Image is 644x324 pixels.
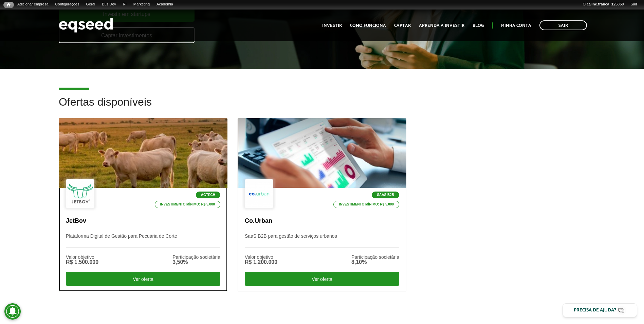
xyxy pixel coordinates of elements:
[153,2,177,7] a: Academia
[66,217,220,225] p: JetBov
[59,118,227,291] a: Agtech Investimento mínimo: R$ 5.000 JetBov Plataforma Digital de Gestão para Pecuária de Corte V...
[627,2,641,7] a: Sair
[59,16,113,34] img: EqSeed
[196,192,220,198] p: Agtech
[66,272,220,286] div: Ver oferta
[172,259,220,265] div: 3,50%
[119,2,130,7] a: RI
[66,233,220,248] p: Plataforma Digital de Gestão para Pecuária de Corte
[245,259,277,265] div: R$ 1.200.000
[351,259,399,265] div: 8,10%
[473,23,484,28] a: Blog
[351,255,399,259] div: Participação societária
[394,23,411,28] a: Captar
[130,2,153,7] a: Marketing
[66,259,98,265] div: R$ 1.500.000
[155,201,221,208] p: Investimento mínimo: R$ 5.000
[52,2,83,7] a: Configurações
[501,23,531,28] a: Minha conta
[539,20,587,30] a: Sair
[322,23,342,28] a: Investir
[372,192,399,198] p: SaaS B2B
[419,23,464,28] a: Aprenda a investir
[350,23,386,28] a: Como funciona
[14,2,52,7] a: Adicionar empresa
[245,233,399,248] p: SaaS B2B para gestão de serviços urbanos
[82,2,98,7] a: Geral
[238,118,406,291] a: SaaS B2B Investimento mínimo: R$ 5.000 Co.Urban SaaS B2B para gestão de serviços urbanos Valor ob...
[245,217,399,225] p: Co.Urban
[59,96,585,118] h2: Ofertas disponíveis
[3,2,14,8] a: Início
[7,2,11,7] span: Início
[66,255,98,259] div: Valor objetivo
[579,2,627,7] a: Oláaline.franca_125350
[589,2,624,6] strong: aline.franca_125350
[245,255,277,259] div: Valor objetivo
[333,201,399,208] p: Investimento mínimo: R$ 5.000
[98,2,119,7] a: Bus Dev
[172,255,220,259] div: Participação societária
[245,272,399,286] div: Ver oferta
